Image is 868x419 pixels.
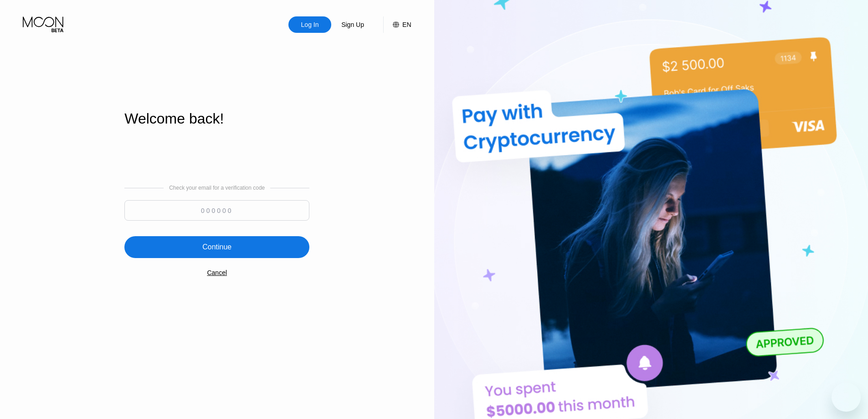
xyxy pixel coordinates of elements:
div: Cancel [207,269,227,276]
div: Log In [288,16,331,33]
div: EN [402,21,411,28]
div: Continue [124,236,309,258]
div: Sign Up [331,16,374,33]
iframe: Schaltfläche zum Öffnen des Messaging-Fensters [832,383,861,412]
div: Check your email for a verification code [169,185,265,191]
div: Continue [202,243,231,252]
div: EN [383,16,411,33]
input: 000000 [124,200,309,221]
div: Sign Up [340,20,365,29]
div: Log In [300,20,320,29]
div: Welcome back! [124,110,309,127]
